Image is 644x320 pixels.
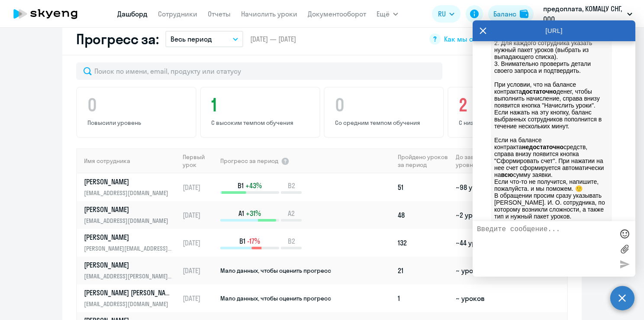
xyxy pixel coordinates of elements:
[84,188,173,198] p: [EMAIL_ADDRESS][DOMAIN_NAME]
[220,294,331,302] span: Мало данных, чтобы оценить прогресс
[239,236,245,246] span: B1
[494,81,609,130] p: При условии, что на балансе контракта денег, чтобы выполнить начисление, справа внизу появится кн...
[171,34,212,44] p: Весь период
[158,10,197,18] a: Сотрудники
[618,242,631,255] label: Лимит 10 файлов
[394,173,452,201] td: 51
[220,267,331,274] span: Мало данных, чтобы оценить прогресс
[394,284,452,312] td: 1
[245,181,262,190] span: +43%
[288,181,295,190] span: B2
[444,34,497,44] span: Как мы считаем
[452,257,505,284] td: ~ уроков
[522,88,557,95] strong: достаточно
[432,5,460,23] button: RU
[308,10,366,18] a: Документооборот
[84,244,173,253] p: [PERSON_NAME][EMAIL_ADDRESS][DOMAIN_NAME]
[501,171,513,178] strong: всю
[84,232,173,242] p: [PERSON_NAME]
[438,9,446,19] span: RU
[459,119,559,127] p: С низким темпом обучения
[494,60,609,74] p: 3. Внимательно проверить детали своего запроса и подтвердить.
[84,288,173,297] p: [PERSON_NAME] [PERSON_NAME]
[179,148,219,173] th: Первый урок
[288,236,295,246] span: B2
[520,10,528,18] img: balance
[494,130,609,248] p: Если на балансе контракта средств, справа внизу появится кнопка "Сформировать счет". При нажатии ...
[84,232,179,253] a: [PERSON_NAME][PERSON_NAME][EMAIL_ADDRESS][DOMAIN_NAME]
[84,205,179,225] a: [PERSON_NAME][EMAIL_ADDRESS][DOMAIN_NAME]
[211,95,312,115] h4: 1
[377,5,398,23] button: Ещё
[84,271,173,281] p: [EMAIL_ADDRESS][PERSON_NAME][DOMAIN_NAME]
[76,62,442,80] input: Поиск по имени, email, продукту или статусу
[452,229,505,257] td: ~44 урока
[543,3,624,24] p: предоплата, КОМАЦУ СНГ, ООО
[394,148,452,173] th: Пройдено уроков за период
[84,205,173,214] p: [PERSON_NAME]
[165,31,243,47] button: Весь период
[539,3,637,24] button: предоплата, КОМАЦУ СНГ, ООО
[84,177,173,186] p: [PERSON_NAME]
[241,10,297,18] a: Начислить уроки
[522,144,563,150] strong: недостаточно
[77,148,179,173] th: Имя сотрудника
[394,257,452,284] td: 21
[238,209,244,218] span: A1
[488,5,534,23] button: Балансbalance
[76,30,158,48] h2: Прогресс за:
[250,34,296,44] span: [DATE] — [DATE]
[179,201,219,229] td: [DATE]
[452,284,505,312] td: ~ уроков
[247,236,260,246] span: -17%
[211,119,312,127] p: С высоким темпом обучения
[208,10,231,18] a: Отчеты
[84,260,179,281] a: [PERSON_NAME][EMAIL_ADDRESS][PERSON_NAME][DOMAIN_NAME]
[288,209,295,218] span: A2
[179,257,219,284] td: [DATE]
[84,260,173,270] p: [PERSON_NAME]
[377,9,390,19] span: Ещё
[84,177,179,198] a: [PERSON_NAME][EMAIL_ADDRESS][DOMAIN_NAME]
[84,216,173,225] p: [EMAIL_ADDRESS][DOMAIN_NAME]
[84,288,179,309] a: [PERSON_NAME] [PERSON_NAME][EMAIL_ADDRESS][DOMAIN_NAME]
[179,284,219,312] td: [DATE]
[238,181,244,190] span: B1
[452,201,505,229] td: ~2 урока
[452,173,505,201] td: ~98 уроков
[220,157,278,165] span: Прогресс за период
[452,148,505,173] th: До завершения уровня
[179,229,219,257] td: [DATE]
[394,201,452,229] td: 48
[117,10,148,18] a: Дашборд
[84,299,173,309] p: [EMAIL_ADDRESS][DOMAIN_NAME]
[246,209,261,218] span: +31%
[179,173,219,201] td: [DATE]
[459,95,559,115] h4: 2
[493,9,516,19] div: Баланс
[394,229,452,257] td: 132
